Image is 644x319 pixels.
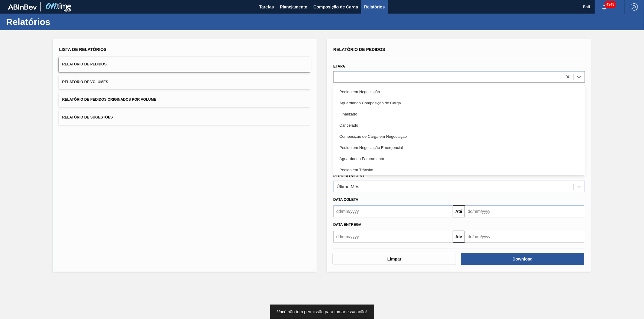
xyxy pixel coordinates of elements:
[59,47,107,52] span: Lista de Relatórios
[59,75,311,90] button: Relatório de Volumes
[333,109,585,120] div: Finalizado
[280,3,307,11] span: Planejamento
[333,197,358,202] span: Data coleta
[333,164,585,175] div: Pedido em Trânsito
[461,253,585,265] button: Download
[333,64,345,68] label: Etapa
[465,231,585,243] input: dd/mm/yyyy
[6,18,113,25] h1: Relatórios
[595,3,614,11] button: Notificações
[62,80,108,84] span: Relatório de Volumes
[277,309,367,314] span: Você não tem permissão para tomar essa ação!
[453,231,465,243] button: Até
[62,115,113,119] span: Relatório de Sugestões
[333,153,585,164] div: Aguardando Faturamento
[333,47,385,52] span: Relatório de Pedidos
[333,223,361,227] span: Data entrega
[8,4,37,10] img: TNhmsLtSVTkK8tSr43FrP2fwEKptu5GPRR3wAAAABJRU5ErkJggg==
[59,92,311,107] button: Relatório de Pedidos Originados por Volume
[465,205,585,217] input: dd/mm/yyyy
[333,142,585,153] div: Pedido em Negociação Emergencial
[313,3,358,11] span: Composição de Carga
[333,120,585,131] div: Cancelado
[631,3,638,11] img: Logout
[453,205,465,217] button: Até
[59,110,311,125] button: Relatório de Sugestões
[337,184,359,189] div: Último Mês
[333,174,367,178] label: Período Vigente
[333,97,585,109] div: Aguardando Composição de Carga
[364,3,385,11] span: Relatórios
[333,253,456,265] button: Limpar
[259,3,274,11] span: Tarefas
[333,231,453,243] input: dd/mm/yyyy
[605,1,616,8] span: 4349
[333,86,585,97] div: Pedido em Negociação
[333,205,453,217] input: dd/mm/yyyy
[62,97,156,102] span: Relatório de Pedidos Originados por Volume
[333,131,585,142] div: Composição de Carga em Negociação
[62,62,107,66] span: Relatório de Pedidos
[59,57,311,72] button: Relatório de Pedidos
